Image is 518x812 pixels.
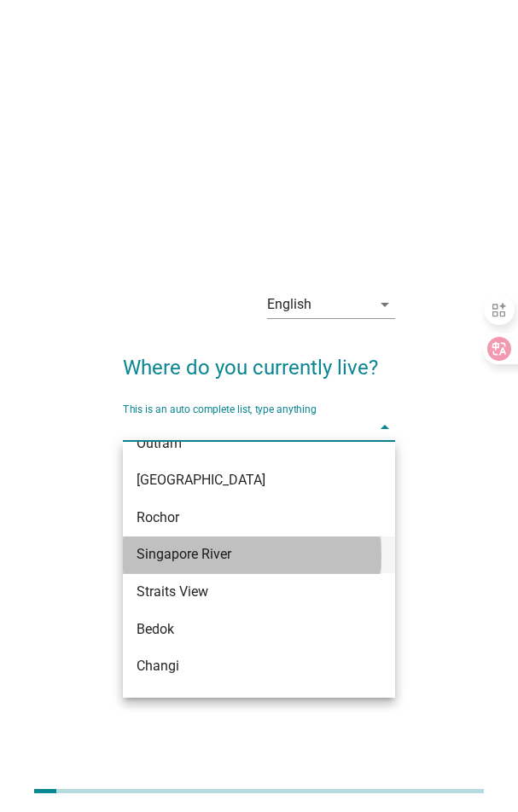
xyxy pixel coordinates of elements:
div: Rochor [137,507,361,528]
h2: Where do you currently live? [123,335,395,383]
div: Outram [137,433,361,454]
div: Bedok [137,619,361,640]
div: Changi [137,656,361,676]
i: arrow_drop_down [375,294,395,315]
div: [GEOGRAPHIC_DATA] [137,470,361,490]
div: Changi Bay [137,693,361,714]
div: Straits View [137,582,361,602]
i: arrow_drop_down [375,417,395,438]
div: English [267,297,311,312]
div: Singapore River [137,544,361,565]
input: This is an auto complete list, type anything [123,414,371,441]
